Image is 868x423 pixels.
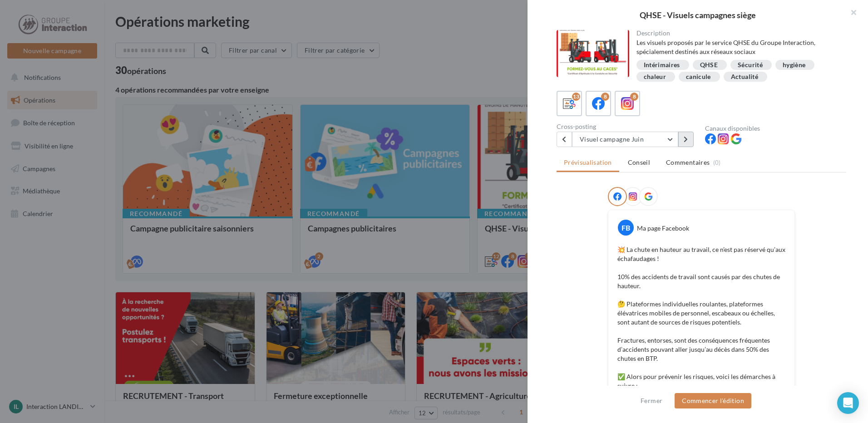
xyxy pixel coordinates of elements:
div: QHSE [700,62,718,69]
button: Fermer [637,395,666,406]
div: Canaux disponibles [705,125,846,132]
span: Commentaires [666,158,710,167]
div: 8 [601,93,609,101]
span: Conseil [628,158,650,166]
button: Commencer l'édition [675,393,751,408]
div: QHSE - Visuels campagnes siège [542,11,853,19]
div: FB [618,220,634,236]
div: canicule [686,74,711,80]
div: 13 [572,93,580,101]
div: Cross-posting [557,123,698,130]
button: Visuel campagne Juin [572,132,678,147]
div: Ma page Facebook [637,224,689,233]
div: Actualité [731,74,758,80]
div: Open Intercom Messenger [837,392,859,414]
div: Intérimaires [644,62,680,69]
div: chaleur [644,74,666,80]
span: (0) [713,159,721,166]
div: 8 [630,93,638,101]
div: hygiène [783,62,805,69]
div: Les visuels proposés par le service QHSE du Groupe Interaction, spécialement destinés aux réseaux... [636,38,839,56]
div: Sécurité [738,62,763,69]
div: Description [636,30,839,36]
